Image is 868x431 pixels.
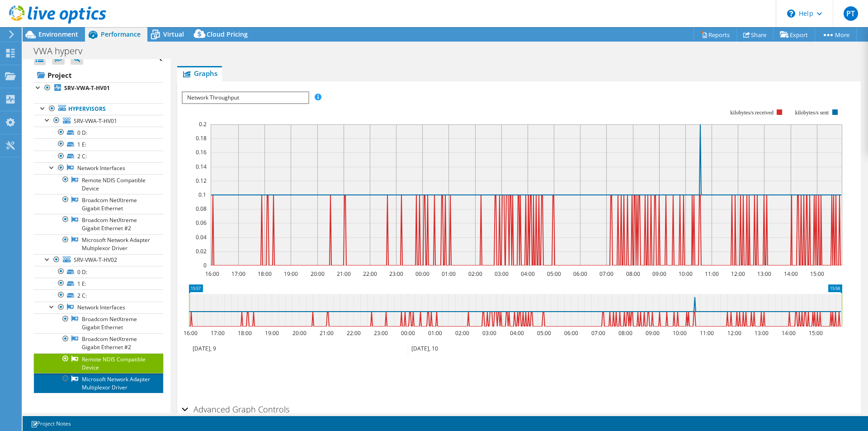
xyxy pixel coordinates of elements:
text: 11:00 [705,270,719,278]
a: Reports [693,28,737,42]
text: 05:00 [537,329,551,337]
a: Network Interfaces [34,302,163,313]
text: 09:00 [646,329,660,337]
text: 19:00 [265,329,279,337]
a: Remote NDIS Compatible Device [34,174,163,194]
text: 05:00 [547,270,561,278]
text: 0 [203,261,207,269]
text: 0.02 [196,247,207,255]
text: 08:00 [626,270,640,278]
a: SRV-VWA-T-HV01 [34,82,163,94]
a: SRV-VWA-T-HV01 [34,115,163,127]
b: SRV-VWA-T-HV01 [64,84,110,92]
text: 19:00 [284,270,298,278]
a: SRV-VWA-T-HV02 [34,254,163,266]
a: Microsoft Network Adapter Multiplexor Driver [34,373,163,393]
text: 13:00 [755,329,769,337]
span: Graphs [182,69,217,78]
a: 1 E: [34,138,163,150]
text: 00:00 [415,270,429,278]
text: 0.18 [196,134,207,142]
text: 0.12 [196,177,207,185]
a: 1 E: [34,278,163,289]
text: 10:00 [679,270,693,278]
text: 16:00 [184,329,198,337]
text: 10:00 [673,329,687,337]
text: 04:00 [510,329,524,337]
a: Broadcom NetXtreme Gigabit Ethernet #2 [34,214,163,234]
a: More [815,28,857,42]
text: 16:00 [205,270,219,278]
text: 20:00 [311,270,325,278]
text: 14:00 [784,270,798,278]
a: Share [736,28,774,42]
svg: \n [787,9,795,18]
text: 23:00 [389,270,403,278]
text: 0.06 [196,219,207,227]
text: 07:00 [591,329,605,337]
a: Broadcom NetXtreme Gigabit Ethernet [34,194,163,214]
a: Broadcom NetXtreme Gigabit Ethernet #2 [34,333,163,353]
text: kilobytes/s received [731,109,774,116]
text: 20:00 [292,329,307,337]
text: 0.14 [196,163,207,171]
h1: VWA hyperv [29,46,96,56]
text: 08:00 [618,329,632,337]
span: PT [844,6,858,21]
a: Broadcom NetXtreme Gigabit Ethernet [34,313,163,333]
a: Hypervisors [34,103,163,115]
span: Cloud Pricing [207,30,248,38]
text: 01:00 [428,329,442,337]
a: Remote NDIS Compatible Device [34,353,163,373]
text: 0.2 [199,120,207,128]
text: 11:00 [700,329,714,337]
a: 0 D: [34,266,163,278]
a: Project [34,68,163,82]
a: 2 C: [34,151,163,162]
span: Performance [101,30,141,38]
text: 12:00 [731,270,745,278]
text: 22:00 [347,329,361,337]
text: 02:00 [468,270,482,278]
span: Environment [38,30,78,38]
text: 06:00 [573,270,587,278]
text: 04:00 [521,270,535,278]
text: 0.16 [196,148,207,156]
text: 18:00 [238,329,252,337]
text: 01:00 [442,270,456,278]
a: Export [773,28,815,42]
text: 14:00 [782,329,796,337]
a: 2 C: [34,289,163,301]
text: kilobytes/s sent [795,109,829,116]
text: 15:00 [810,270,824,278]
text: 09:00 [652,270,666,278]
text: 0.08 [196,205,207,213]
text: 17:00 [211,329,225,337]
a: 0 D: [34,127,163,138]
text: 13:00 [757,270,771,278]
a: Microsoft Network Adapter Multiplexor Driver [34,234,163,254]
span: SRV-VWA-T-HV01 [74,117,117,125]
text: 0.1 [198,191,206,199]
text: 21:00 [320,329,334,337]
text: 22:00 [363,270,377,278]
a: Project Notes [24,418,77,429]
span: Virtual [163,30,184,38]
text: 00:00 [401,329,415,337]
text: 0.04 [196,233,207,241]
text: 07:00 [599,270,613,278]
text: 03:00 [495,270,509,278]
span: Network Throughput [183,92,308,103]
text: 12:00 [727,329,741,337]
text: 21:00 [337,270,351,278]
h2: Advanced Graph Controls [182,400,289,418]
text: 23:00 [374,329,388,337]
text: 17:00 [231,270,245,278]
text: 15:00 [809,329,823,337]
text: 18:00 [258,270,272,278]
text: 03:00 [482,329,496,337]
text: 02:00 [455,329,469,337]
span: SRV-VWA-T-HV02 [74,256,117,264]
text: 06:00 [564,329,578,337]
a: Network Interfaces [34,162,163,174]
